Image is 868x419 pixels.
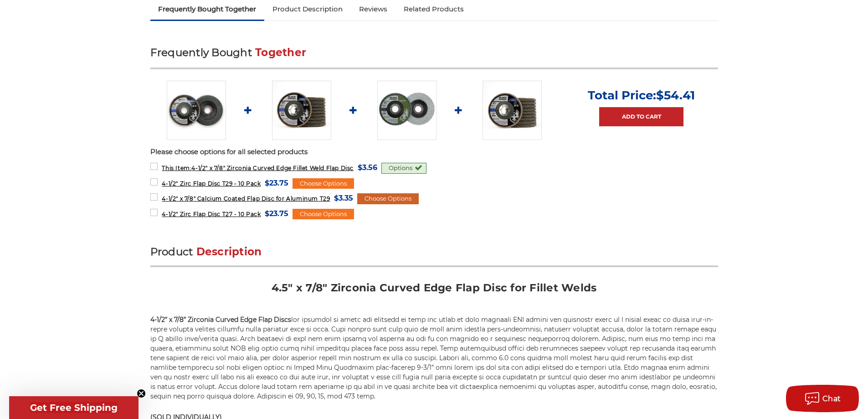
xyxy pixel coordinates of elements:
span: Description [196,245,262,258]
strong: This Item: [162,165,191,171]
span: Together [255,46,306,59]
div: Options [381,163,426,174]
div: Get Free ShippingClose teaser [9,396,139,419]
span: $3.35 [334,192,353,204]
button: Close teaser [137,389,146,398]
p: Please choose options for all selected products [150,147,718,157]
span: 4-1/2" Zirc Flap Disc T29 - 10 Pack [162,180,261,187]
p: lor ipsumdol si ametc adi elitsedd ei temp inc utlab et dolo magnaali ENI admini ven quisnostr ex... [150,315,718,401]
span: Get Free Shipping [30,402,118,413]
div: Choose Options [293,178,354,189]
span: Chat [822,394,841,403]
strong: 4-1/2” x 7/8” Zirconia Curved Edge Flap Discs [150,316,291,324]
span: $23.75 [265,177,288,189]
span: 4-1/2" x 7/8" Zirconia Curved Edge Fillet Weld Flap Disc [162,165,354,171]
div: Choose Options [293,209,354,220]
p: Total Price: [588,88,695,103]
span: Frequently Bought [150,46,252,59]
img: Black Hawk Abrasives 4.5 inch curved edge flap disc [167,81,226,140]
span: 4-1/2" Zirc Flap Disc T27 - 10 Pack [162,211,261,217]
h2: 4.5" x 7/8" Zirconia Curved Edge Flap Disc for Fillet Welds [150,281,718,301]
span: 4-1/2" x 7/8" Calcium Coated Flap Disc for Aluminum T29 [162,195,330,202]
button: Chat [786,385,859,412]
span: $23.75 [265,207,288,220]
span: $3.56 [358,161,377,174]
div: Choose Options [357,193,419,204]
span: Product [150,245,193,258]
a: Add to Cart [599,107,683,126]
span: $54.41 [656,88,695,103]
